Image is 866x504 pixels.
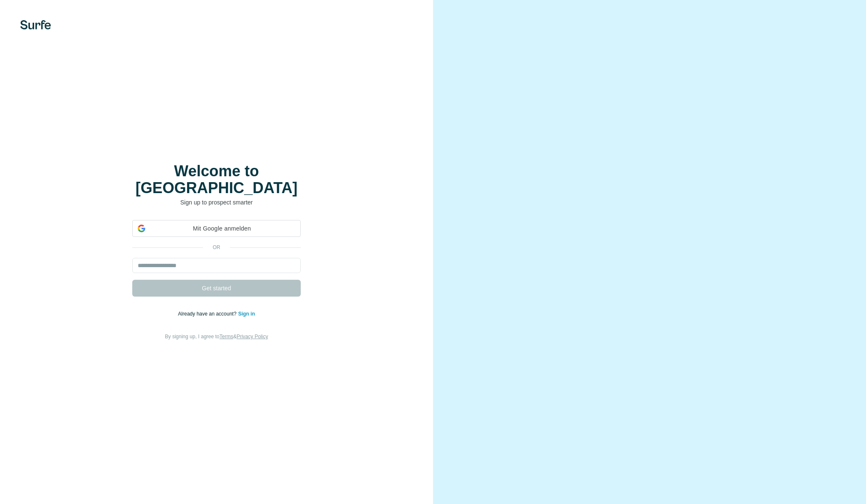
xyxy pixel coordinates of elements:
[20,20,51,29] img: Surfe's logo
[178,311,238,317] span: Already have an account?
[165,334,268,340] span: By signing up, I agree to &
[237,334,268,340] a: Privacy Policy
[132,163,301,196] h1: Welcome to [GEOGRAPHIC_DATA]
[132,198,301,207] p: Sign up to prospect smarter
[203,244,230,251] p: or
[219,334,233,340] a: Terms
[149,224,295,233] span: Mit Google anmelden
[238,311,255,317] a: Sign in
[132,220,301,237] div: Mit Google anmelden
